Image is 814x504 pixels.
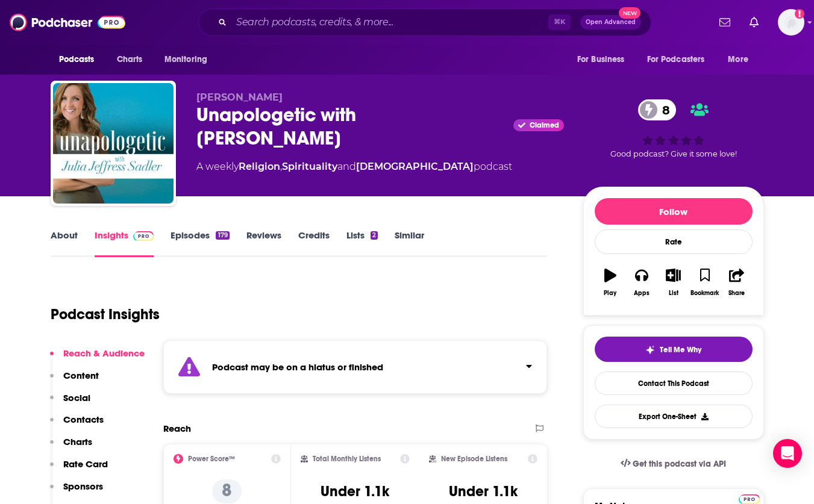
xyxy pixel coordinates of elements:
button: open menu [156,48,223,71]
p: Rate Card [63,458,108,470]
span: More [728,51,748,68]
h2: New Episode Listens [441,455,507,463]
button: open menu [51,48,110,71]
h2: Reach [163,423,191,434]
a: [DEMOGRAPHIC_DATA] [356,161,474,172]
span: New [619,7,640,19]
section: Click to expand status details [163,340,548,394]
p: Charts [63,436,92,447]
span: Monitoring [164,51,207,68]
div: 2 [371,231,378,240]
a: Lists2 [346,229,378,257]
button: tell me why sparkleTell Me Why [595,337,753,362]
a: 8 [638,99,676,120]
a: Show notifications dropdown [715,12,735,33]
svg: Add a profile image [795,9,804,19]
button: Rate Card [50,458,108,481]
button: Reach & Audience [50,347,145,370]
button: open menu [639,48,722,71]
a: InsightsPodchaser Pro [95,229,154,257]
strong: Podcast may be on a hiatus or finished [212,361,383,373]
a: Get this podcast via API [611,449,736,479]
a: Episodes179 [171,229,229,257]
h2: Total Monthly Listens [313,455,381,463]
button: Social [50,392,90,414]
a: Charts [109,48,150,71]
span: 8 [650,99,676,120]
span: ⌘ K [548,14,571,30]
h1: Podcast Insights [51,305,160,323]
span: Open Advanced [586,19,636,25]
a: Pro website [739,493,760,504]
span: and [337,161,356,172]
button: Apps [626,261,657,304]
button: Sponsors [50,481,103,503]
span: Logged in as shcarlos [778,9,804,36]
div: Share [728,290,745,297]
button: Open AdvancedNew [580,15,641,30]
button: Play [595,261,626,304]
button: open menu [569,48,640,71]
h3: Under 1.1k [449,482,518,500]
div: List [669,290,678,297]
span: Podcasts [59,51,95,68]
span: Good podcast? Give it some love! [610,149,737,158]
div: Search podcasts, credits, & more... [198,8,651,36]
button: List [657,261,689,304]
div: 179 [216,231,229,240]
p: 8 [212,479,242,503]
div: Play [604,290,616,297]
button: Bookmark [689,261,721,304]
button: Contacts [50,414,104,436]
img: Podchaser Pro [133,231,154,241]
button: open menu [719,48,763,71]
img: Podchaser - Follow, Share and Rate Podcasts [10,11,125,34]
button: Share [721,261,752,304]
img: tell me why sparkle [645,345,655,355]
a: Spirituality [282,161,337,172]
div: 8Good podcast? Give it some love! [583,92,764,166]
h3: Under 1.1k [321,482,389,500]
p: Reach & Audience [63,347,145,359]
a: Show notifications dropdown [745,12,763,33]
span: Charts [117,51,143,68]
button: Export One-Sheet [595,405,753,428]
span: , [280,161,282,172]
a: Reviews [246,229,281,257]
span: For Business [577,51,625,68]
a: Religion [239,161,280,172]
span: Claimed [530,122,559,128]
a: Similar [395,229,424,257]
p: Content [63,370,99,381]
button: Charts [50,436,92,458]
div: Apps [634,290,650,297]
img: Podchaser Pro [739,494,760,504]
h2: Power Score™ [188,455,235,463]
a: About [51,229,78,257]
span: For Podcasters [647,51,705,68]
img: User Profile [778,9,804,36]
p: Contacts [63,414,104,425]
p: Sponsors [63,481,103,492]
img: Unapologetic with Julia Jeffress Sadler [53,83,174,204]
div: A weekly podcast [196,160,512,174]
div: Bookmark [690,290,719,297]
button: Show profile menu [778,9,804,36]
div: Open Intercom Messenger [773,439,802,468]
button: Follow [595,198,753,225]
input: Search podcasts, credits, & more... [231,13,548,32]
button: Content [50,370,99,392]
p: Social [63,392,90,403]
a: Contact This Podcast [595,372,753,395]
span: Tell Me Why [660,345,701,355]
div: Rate [595,229,753,254]
span: [PERSON_NAME] [196,92,283,103]
span: Get this podcast via API [633,459,726,469]
a: Credits [298,229,330,257]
